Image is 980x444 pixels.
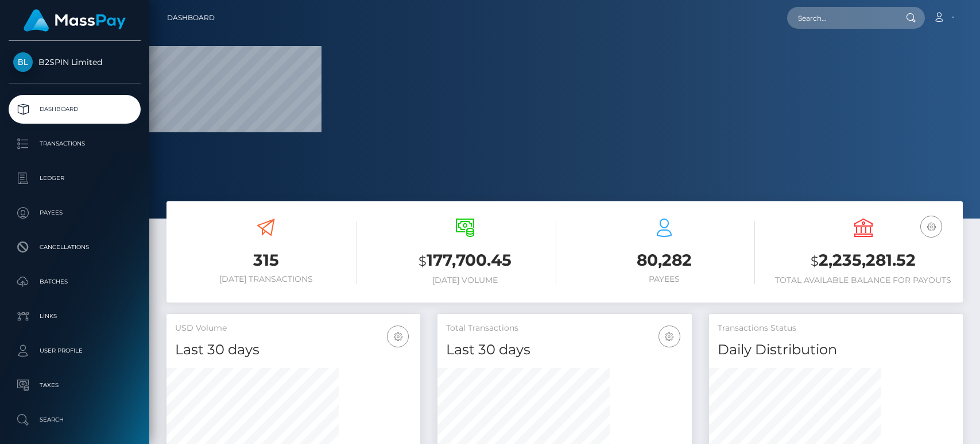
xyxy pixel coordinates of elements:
small: $ [419,253,427,269]
small: $ [811,253,819,269]
h4: Last 30 days [175,340,412,360]
a: Cancellations [9,233,141,262]
h3: 177,700.45 [374,249,556,273]
h4: Daily Distribution [718,340,954,360]
h3: 2,235,281.52 [772,249,954,273]
h5: USD Volume [175,323,412,334]
a: Batches [9,267,141,296]
h5: Total Transactions [446,323,683,334]
h6: [DATE] Transactions [175,274,357,284]
img: B2SPIN Limited [13,52,33,72]
h4: Last 30 days [446,340,683,360]
p: User Profile [13,342,136,359]
a: Dashboard [9,95,141,124]
h3: 315 [175,249,357,271]
p: Batches [13,273,136,290]
input: Search... [787,7,895,29]
p: Links [13,308,136,325]
img: MassPay Logo [24,9,126,32]
p: Cancellations [13,239,136,256]
a: Dashboard [167,6,215,30]
a: Links [9,302,141,331]
p: Transactions [13,135,136,152]
h3: 80,282 [574,249,756,271]
h5: Transactions Status [718,323,954,334]
h6: Payees [574,274,756,284]
h6: [DATE] Volume [374,275,556,285]
p: Search [13,411,136,428]
p: Payees [13,204,136,221]
p: Dashboard [13,101,136,118]
a: Payees [9,198,141,227]
a: Transactions [9,129,141,158]
a: Ledger [9,164,141,193]
p: Ledger [13,170,136,187]
a: Taxes [9,371,141,400]
h6: Total Available Balance for Payouts [772,275,954,285]
a: User Profile [9,336,141,365]
p: Taxes [13,377,136,394]
a: Search [9,405,141,434]
span: B2SPIN Limited [9,57,141,67]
